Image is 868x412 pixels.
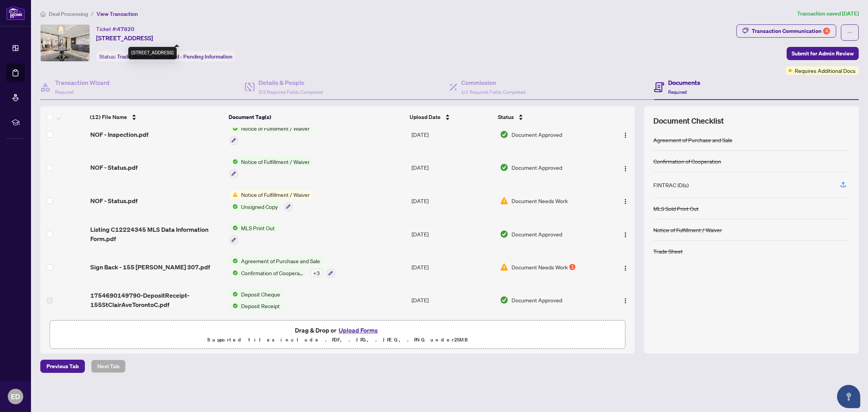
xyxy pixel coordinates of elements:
div: + 3 [310,269,323,277]
span: Upload Date [410,113,441,121]
div: Transaction Communication [752,25,830,37]
span: Confirmation of Cooperation [238,269,307,277]
img: Status Icon [229,257,238,265]
img: Status Icon [229,190,238,199]
span: Document Needs Work [511,197,568,205]
span: Document Approved [511,163,562,172]
span: Required [55,89,74,95]
span: [STREET_ADDRESS] [96,33,153,43]
li: / [91,9,93,18]
img: Document Status [500,163,508,172]
span: home [40,11,46,17]
h4: Details & People [258,78,323,87]
h4: Transaction Wizard [55,78,110,87]
img: Logo [622,232,629,238]
button: Transaction Communication4 [736,24,836,38]
span: (12) File Name [90,113,127,121]
span: Required [668,89,687,95]
div: 4 [823,28,830,34]
span: Drag & Drop or [295,325,380,335]
div: FINTRAC ID(s) [653,181,689,189]
button: Upload Forms [336,325,380,335]
button: Submit for Admin Review [787,47,859,60]
span: Document Checklist [653,115,724,126]
span: Trade Number Generated - Pending Information [117,53,232,60]
button: Status IconMLS Print Out [229,224,278,245]
td: [DATE] [408,151,497,184]
span: Requires Additional Docs [795,66,856,75]
div: Confirmation of Cooperation [653,157,721,165]
span: Agreement of Purchase and Sale [238,257,323,265]
img: Status Icon [229,157,238,166]
img: Status Icon [229,290,238,298]
img: Logo [622,132,629,138]
button: Logo [619,195,632,207]
button: Open asap [837,385,860,408]
span: NOF - Inspection.pdf [90,130,148,139]
img: Status Icon [229,124,238,133]
span: Sign Back - 155 [PERSON_NAME] 307.pdf [90,262,210,272]
button: Status IconNotice of Fulfillment / Waiver [229,124,313,145]
span: NOF - Status.pdf [90,196,138,205]
span: Deal Processing [49,10,88,17]
div: 1 [569,264,575,270]
button: Previous Tab [40,360,85,373]
span: ED [11,391,20,402]
img: Logo [622,298,629,304]
img: Document Status [500,296,508,304]
span: Document Approved [511,296,562,304]
span: NOF - Status.pdf [90,163,138,172]
img: Document Status [500,263,508,271]
button: Next Tab [91,360,126,373]
img: Status Icon [229,202,238,211]
div: Agreement of Purchase and Sale [653,136,732,144]
img: Status Icon [229,269,238,277]
button: Status IconNotice of Fulfillment / WaiverStatus IconUnsigned Copy [229,190,313,211]
td: [DATE] [408,284,497,316]
div: Ticket #: [96,24,134,33]
span: 3/3 Required Fields Completed [258,89,323,95]
div: Notice of Fulfillment / Waiver [653,226,722,234]
div: Trade Sheet [653,247,683,255]
span: 47820 [117,26,134,33]
span: 1754690149790-DepositReceipt-155StClairAveTorontoC.pdf [90,291,223,309]
span: 1/1 Required Fields Completed [461,89,525,95]
span: Document Needs Work [511,263,568,271]
td: [DATE] [408,217,497,251]
span: Submit for Admin Review [792,47,854,60]
img: Document Status [500,130,508,139]
h4: Documents [668,78,700,87]
div: [STREET_ADDRESS] [128,47,177,59]
button: Logo [619,161,632,174]
span: Unsigned Copy [238,202,281,211]
img: Document Status [500,197,508,205]
button: Logo [619,261,632,273]
span: Status [498,113,514,121]
img: Logo [622,165,629,172]
h4: Commission [461,78,525,87]
span: Deposit Receipt [238,302,283,310]
img: Status Icon [229,302,238,310]
th: Upload Date [406,106,495,128]
button: Status IconAgreement of Purchase and SaleStatus IconConfirmation of Cooperation+3 [229,257,335,278]
th: Status [495,106,602,128]
img: IMG-C12224345_1.jpg [41,25,90,61]
img: Logo [622,265,629,271]
img: Document Status [500,230,508,238]
button: Logo [619,128,632,141]
img: Status Icon [229,224,238,232]
img: Logo [622,198,629,205]
span: Previous Tab [46,360,79,372]
span: ellipsis [847,30,852,35]
p: Supported files include .PDF, .JPG, .JPEG, .PNG under 25 MB [55,335,620,345]
button: Status IconNotice of Fulfillment / Waiver [229,157,313,178]
td: [DATE] [408,118,497,151]
td: [DATE] [408,184,497,217]
span: Document Approved [511,130,562,139]
div: MLS Sold Print Out [653,204,699,213]
th: (12) File Name [87,106,226,128]
span: Notice of Fulfillment / Waiver [238,157,313,166]
td: [DATE] [408,250,497,284]
img: logo [6,6,25,20]
th: Document Tag(s) [226,106,406,128]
